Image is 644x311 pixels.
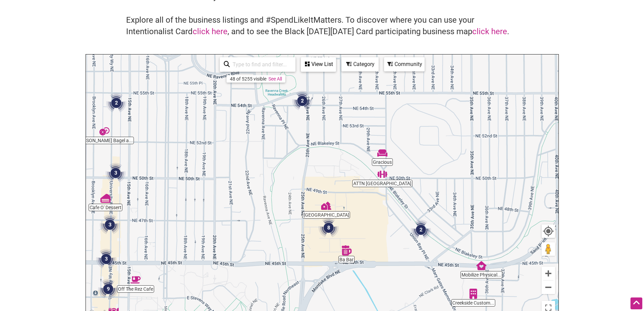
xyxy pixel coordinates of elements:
[472,27,507,36] a: click here
[292,91,312,111] div: 2
[542,224,555,238] button: Your Location
[96,249,116,269] div: 3
[106,93,126,113] div: 2
[385,58,424,71] div: Community
[318,218,339,238] div: 8
[100,215,120,235] div: 3
[411,220,431,240] div: 2
[341,57,379,71] div: Filter by category
[377,169,387,179] div: ATTN Seattle
[220,57,295,72] div: Type to search and filter
[542,267,555,280] button: Zoom in
[630,297,642,309] div: Scroll Back to Top
[105,163,126,183] div: 3
[130,275,141,285] div: Off The Rez Cafe
[193,27,228,36] a: click here
[384,57,425,71] div: Filter by Community
[301,57,336,72] div: See a list of the visible businesses
[98,279,118,299] div: 9
[321,201,331,211] div: Ravenna Gardens
[542,242,555,256] button: Drag Pegman onto the map to open Street View
[476,261,486,271] div: Mobilize Physical Therapy
[230,76,266,82] div: 48 of 5255 visible
[468,289,478,299] div: Creekside Custom Cleaning
[230,58,291,71] input: Type to find and filter...
[377,148,387,158] div: Gracious
[542,281,555,294] button: Zoom out
[126,15,518,37] h4: Explore all of the business listings and #SpendLikeItMatters. To discover where you can use your ...
[342,58,378,71] div: Category
[268,76,282,82] a: See All
[100,193,111,203] div: Cafe O' Dessert
[99,126,110,136] div: Westman's Bagel and Coffee
[341,245,352,256] div: Ba Bar
[302,58,335,71] div: View List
